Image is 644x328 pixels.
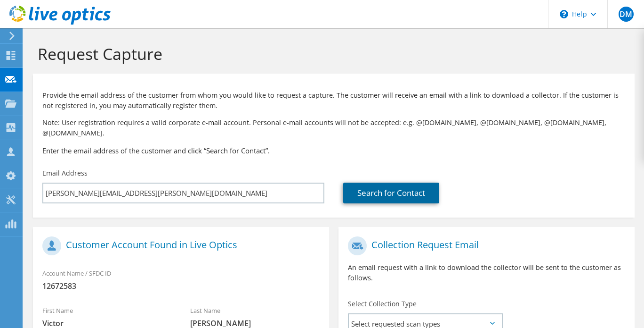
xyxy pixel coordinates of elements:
[348,299,417,309] label: Select Collection Type
[42,236,315,255] h1: Customer Account Found in Live Optics
[33,263,329,296] div: Account Name / SFDC ID
[560,10,568,18] svg: \n
[42,145,625,156] h3: Enter the email address of the customer and click “Search for Contact”.
[42,168,88,178] label: Email Address
[42,118,625,138] p: Note: User registration requires a valid corporate e-mail account. Personal e-mail accounts will ...
[42,90,625,111] p: Provide the email address of the customer from whom you would like to request a capture. The cust...
[343,183,439,203] a: Search for Contact
[42,281,320,291] span: 12672583
[38,44,625,64] h1: Request Capture
[348,262,625,283] p: An email request with a link to download the collector will be sent to the customer as follows.
[619,7,634,22] span: DM
[348,236,620,255] h1: Collection Request Email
